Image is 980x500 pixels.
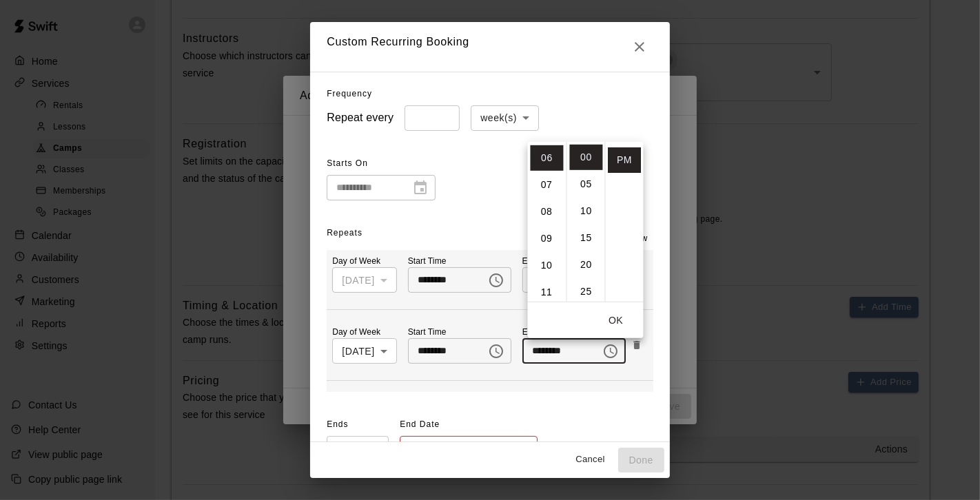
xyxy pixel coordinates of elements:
li: 7 hours [531,172,564,198]
span: End Date [400,414,538,436]
li: 0 minutes [570,145,603,170]
p: Day of Week [332,326,396,338]
button: Choose date [509,435,536,463]
p: Day of Week [332,256,396,267]
button: Cancel [569,449,613,470]
p: Start Time [408,256,511,267]
li: 10 hours [531,253,564,278]
p: Start Time [408,326,511,338]
li: 9 hours [531,226,564,251]
ul: Select hours [528,142,566,302]
button: Choose time, selected time is 5:00 PM [482,337,510,365]
span: Repeats [327,228,363,238]
span: Ends [327,414,389,436]
h2: Custom Recurring Booking [310,22,669,72]
li: 5 minutes [570,171,603,197]
button: Choose time, selected time is 6:00 PM [597,337,624,365]
span: Starts On [327,153,436,175]
span: Frequency [327,89,372,98]
p: End Time [522,256,626,267]
button: Close [626,33,653,61]
li: 8 hours [531,199,564,225]
li: 11 hours [531,280,564,305]
li: 10 minutes [570,198,603,224]
li: 20 minutes [570,252,603,278]
button: Choose time, selected time is 5:00 PM [482,267,510,294]
div: week(s) [471,105,539,131]
button: OK [594,308,638,333]
h6: Repeat every [327,108,394,127]
li: PM [609,147,642,173]
div: [DATE] [332,338,396,364]
li: 15 minutes [570,225,603,251]
ul: Select meridiem [605,142,644,302]
li: 25 minutes [570,279,603,304]
button: Remove [626,334,648,356]
p: End Time [522,326,626,338]
li: 6 hours [531,145,564,171]
ul: Select minutes [566,142,605,302]
div: [DATE] [332,267,396,293]
div: On [327,436,389,461]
